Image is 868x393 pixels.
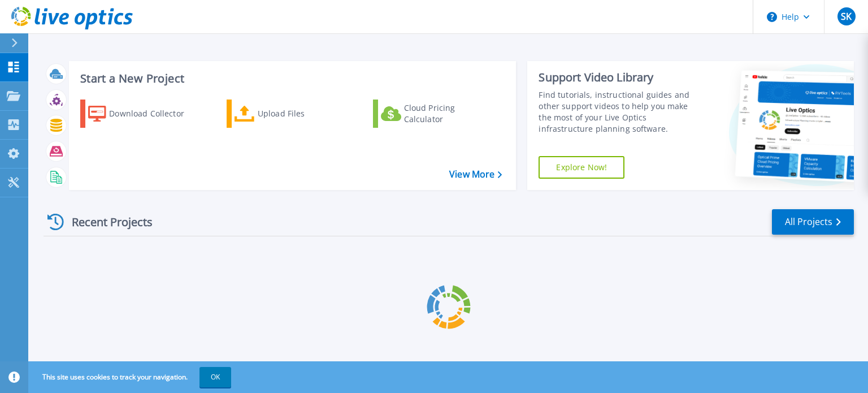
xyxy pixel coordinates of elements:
[109,102,199,125] div: Download Collector
[841,12,852,21] span: SK
[31,367,231,387] span: This site uses cookies to track your navigation.
[772,209,854,235] a: All Projects
[44,208,168,236] div: Recent Projects
[373,100,499,128] a: Cloud Pricing Calculator
[449,169,502,180] a: View More
[539,70,702,85] div: Support Video Library
[258,102,348,125] div: Upload Files
[227,100,353,128] a: Upload Files
[539,89,702,135] div: Find tutorials, instructional guides and other support videos to help you make the most of your L...
[80,100,206,128] a: Download Collector
[404,102,494,125] div: Cloud Pricing Calculator
[199,367,231,387] button: OK
[539,156,624,179] a: Explore Now!
[80,72,502,85] h3: Start a New Project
